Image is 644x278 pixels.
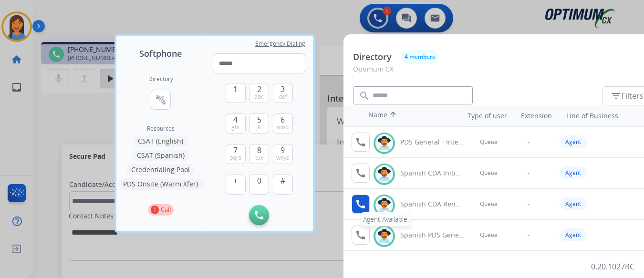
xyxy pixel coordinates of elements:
[528,169,530,177] span: -
[254,93,264,101] span: abc
[387,110,399,122] mat-icon: arrow_upward
[273,113,293,134] button: 6mno
[401,50,438,64] button: 4 members
[560,228,587,241] div: Agent
[400,168,464,178] div: Spanish CDA Initial General - Internal
[148,204,174,216] button: 1Call
[255,154,263,162] span: tuv
[273,144,293,164] button: 9wxyz
[355,229,366,241] mat-icon: call
[377,136,391,151] img: avatar
[591,261,634,272] p: 0.20.1027RC
[280,114,285,125] span: 6
[151,206,159,214] p: 1
[249,175,269,195] button: 0
[226,175,246,195] button: +
[280,144,285,156] span: 9
[226,113,246,134] button: 4ghi
[280,83,285,95] span: 3
[161,206,171,214] p: Call
[255,40,305,48] span: Emergency Dialing
[480,231,498,239] span: Queue
[279,93,287,101] span: def
[528,138,530,146] span: -
[400,199,464,209] div: Spanish CDA Renewal General - Internal
[516,106,557,125] th: Extension
[355,198,366,210] mat-icon: call
[255,211,263,219] img: call-button
[353,51,392,63] p: Directory
[118,178,203,190] button: PDS Onsite (Warm Xfer)
[273,175,293,195] button: #
[355,136,366,148] mat-icon: call
[276,154,289,162] span: wxyz
[257,83,261,95] span: 2
[364,105,449,126] th: Name
[257,175,261,186] span: 0
[257,144,261,156] span: 8
[226,83,246,103] button: 1
[249,113,269,134] button: 5jkl
[480,138,498,146] span: Queue
[229,154,241,162] span: pqrs
[226,144,246,164] button: 7pqrs
[233,83,238,95] span: 1
[610,90,622,102] mat-icon: filter_list
[257,114,261,125] span: 5
[233,144,238,156] span: 7
[480,169,498,177] span: Queue
[155,94,166,105] mat-icon: connect_without_contact
[133,135,188,147] button: CSAT (English)
[528,200,530,208] span: -
[147,125,175,133] span: Resources
[560,135,587,148] div: Agent
[610,90,644,102] span: Filters
[249,83,269,103] button: 2abc
[233,175,238,186] span: +
[454,106,512,125] th: Type of user
[277,124,289,131] span: mno
[377,198,391,213] img: avatar
[400,137,464,147] div: PDS General - Internal
[148,75,173,83] h2: Directory
[355,167,366,179] mat-icon: call
[560,197,587,210] div: Agent
[528,231,530,239] span: -
[352,195,370,214] button: Agent Available.
[280,175,285,186] span: #
[400,230,464,240] div: Spanish PDS General - Internal
[560,166,587,179] div: Agent
[126,164,195,175] button: Credentialing Pool
[480,200,498,208] span: Queue
[359,90,370,102] mat-icon: search
[361,212,411,227] div: Agent Available.
[273,83,293,103] button: 3def
[132,150,189,161] button: CSAT (Spanish)
[233,114,238,125] span: 4
[377,229,391,244] img: avatar
[256,124,262,131] span: jkl
[231,124,239,131] span: ghi
[377,167,391,182] img: avatar
[139,47,182,60] span: Softphone
[249,144,269,164] button: 8tuv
